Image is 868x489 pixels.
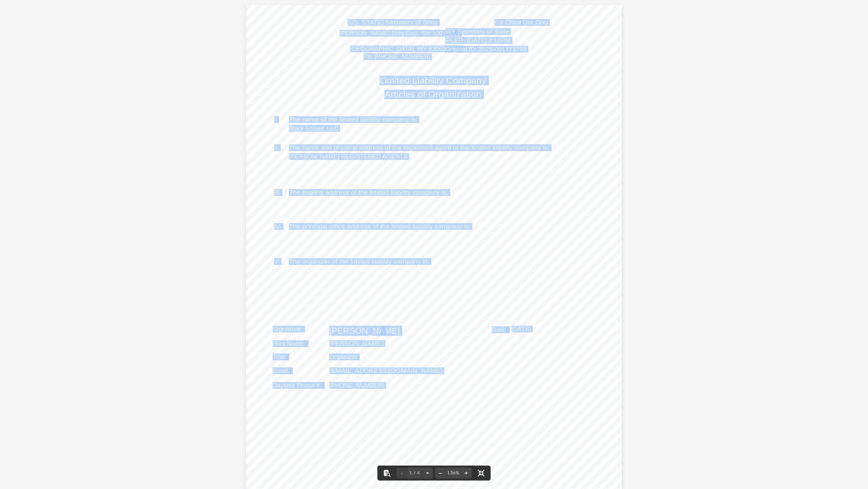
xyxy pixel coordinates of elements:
span: V. [274,258,280,265]
span: The principal office address of the limited liability company is: [289,223,470,230]
span: The name of the limited liability company is: [289,116,418,123]
span: [STREET_ADDRESS] [289,198,350,204]
span: IV. [274,223,281,230]
span: [STREET_ADDRESS] [289,232,350,238]
span: II. [274,145,279,151]
span: III. [274,189,281,196]
span: The name and physical address of the registered agent of the limited liability company is: [289,145,550,151]
span: I. [274,116,277,123]
span: The mailing address of the limited liability company is: [289,189,448,196]
span: The organizer of the limited liability company is: [289,258,429,265]
span: [PERSON_NAME] [289,267,339,273]
span: [GEOGRAPHIC_DATA] [289,206,353,213]
span: Articles of Organization [384,90,481,99]
span: Black Eraser, LLC [289,125,338,131]
span: [STREET_ADDRESS] [289,163,350,169]
span: [PERSON_NAME] REGISTERED AGENTS [289,153,408,160]
span: [GEOGRAPHIC_DATA] [289,240,353,247]
span: [GEOGRAPHIC_DATA] [289,171,353,177]
div: Preview [124,80,829,273]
